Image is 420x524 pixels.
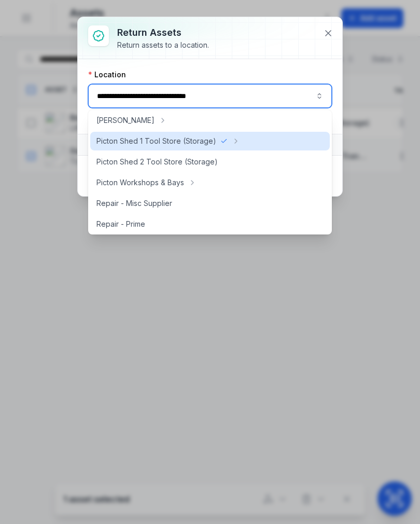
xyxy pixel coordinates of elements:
span: [PERSON_NAME] [96,115,155,126]
h3: Return assets [117,25,209,40]
label: Location [88,70,126,80]
div: Return assets to a location. [117,40,209,50]
span: Repair - Prime [96,219,145,229]
span: Picton Workshops & Bays [96,177,184,188]
button: Assets1 [78,134,342,155]
span: Picton Shed 1 Tool Store (Storage) [96,136,216,146]
span: Repair - Misc Supplier [96,198,172,209]
span: Picton Shed 2 Tool Store (Storage) [96,157,218,167]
